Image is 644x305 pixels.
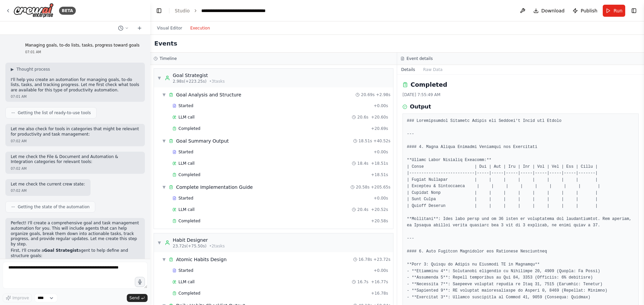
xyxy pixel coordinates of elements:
[178,291,200,296] span: Completed
[531,5,568,17] button: Download
[25,50,140,55] div: 07:01 AM
[359,257,372,262] span: 16.78s
[176,91,241,98] div: Goal Analysis and Structure
[11,67,14,72] span: ▶
[410,103,431,111] h3: Output
[178,268,193,273] span: Started
[44,248,78,253] strong: Goal Strategist
[371,291,388,296] span: + 16.78s
[186,24,214,32] button: Execution
[357,207,368,212] span: 20.4s
[157,240,161,245] span: ▼
[581,7,597,14] span: Publish
[176,184,253,190] div: Complete Implementation Guide
[129,295,140,301] span: Send
[173,237,225,243] div: Habit Designer
[371,207,388,212] span: + 20.52s
[371,115,388,120] span: + 20.60s
[178,196,193,201] span: Started
[178,172,200,177] span: Completed
[359,138,372,144] span: 18.51s
[361,92,375,97] span: 20.69s
[11,67,50,72] button: ▶Thought process
[176,138,229,144] div: Goal Summary Output
[11,154,140,165] p: Let me check the File & Document and Automation & Integration categories for relevant tools:
[134,24,145,32] button: Start a new chat
[173,79,207,84] span: 2.98s (+223.25s)
[570,5,600,17] button: Publish
[402,92,639,97] div: [DATE] 7:55:49 AM
[178,207,195,212] span: LLM call
[373,257,390,262] span: + 23.72s
[173,243,207,249] span: 23.72s (+75.50s)
[371,172,388,177] span: + 18.51s
[12,295,29,301] span: Improve
[135,277,145,287] button: Click to speak your automation idea
[178,161,195,166] span: LLM call
[162,138,166,144] span: ▼
[11,221,140,247] p: Perfect! I'll create a comprehensive goal and task management automation for you. This will inclu...
[11,139,140,144] div: 07:02 AM
[178,279,195,285] span: LLM call
[411,80,447,89] h2: Completed
[371,184,390,190] span: + 205.65s
[153,24,186,32] button: Visual Editor
[356,184,370,190] span: 20.58s
[209,79,225,84] span: • 3 task s
[175,8,190,13] a: Studio
[373,138,390,144] span: + 40.52s
[371,218,388,224] span: + 20.58s
[162,184,166,190] span: ▼
[629,6,639,15] button: Show right sidebar
[11,127,140,137] p: Let me also check for tools in categories that might be relevant for productivity and task manage...
[25,43,140,48] p: Managing goals, to-do lists, tasks, progress toward goals
[173,72,225,79] div: Goal Strategist
[178,103,193,108] span: Started
[178,126,200,131] span: Completed
[13,3,54,18] img: Logo
[11,166,140,171] div: 07:02 AM
[371,279,388,285] span: + 16.77s
[603,5,625,17] button: Run
[541,7,565,14] span: Download
[357,115,368,120] span: 20.6s
[18,110,91,116] span: Getting the list of ready-to-use tools
[127,294,148,302] button: Send
[16,67,50,72] span: Thought process
[11,182,85,187] p: Let me check the current crew state:
[209,243,225,249] span: • 2 task s
[357,161,368,166] span: 18.4s
[371,161,388,166] span: + 18.51s
[11,248,140,258] p: First, I'll create a agent to help define and structure goals:
[160,56,177,61] h3: Timeline
[407,56,433,61] h3: Event details
[178,115,195,120] span: LLM call
[419,65,447,74] button: Raw Data
[176,256,227,263] div: Atomic Habits Design
[115,24,131,32] button: Switch to previous chat
[175,7,266,14] nav: breadcrumb
[397,65,419,74] button: Details
[162,92,166,97] span: ▼
[374,149,388,155] span: + 0.00s
[178,218,200,224] span: Completed
[374,103,388,108] span: + 0.00s
[376,92,390,97] span: + 2.98s
[157,75,161,81] span: ▼
[3,294,32,302] button: Improve
[374,268,388,273] span: + 0.00s
[374,196,388,201] span: + 0.00s
[357,279,368,285] span: 16.7s
[18,204,90,210] span: Getting the state of the automation
[162,257,166,262] span: ▼
[11,94,140,99] div: 07:01 AM
[154,39,177,48] h2: Events
[59,7,76,15] div: BETA
[178,149,193,155] span: Started
[11,77,140,93] p: I'll help you create an automation for managing goals, to-do lists, tasks, and tracking progress....
[371,126,388,131] span: + 20.69s
[11,188,85,193] div: 07:02 AM
[613,7,623,14] span: Run
[154,6,164,15] button: Hide left sidebar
